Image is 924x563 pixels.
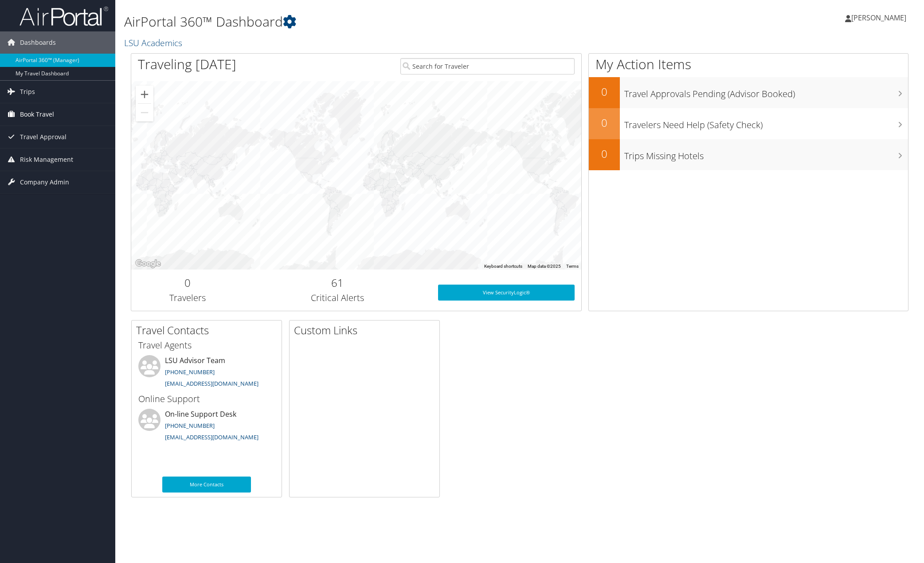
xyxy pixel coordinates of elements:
h3: Travelers Need Help (Safety Check) [624,114,908,131]
h2: 0 [589,146,620,161]
a: LSU Academics [124,37,184,49]
a: Terms (opens in new tab) [566,264,579,269]
a: [PHONE_NUMBER] [165,422,215,430]
h2: 0 [138,275,237,290]
h3: Online Support [138,393,275,405]
span: Map data ©2025 [528,264,561,269]
h2: 0 [589,84,620,99]
span: Book Travel [20,103,54,125]
span: Risk Management [20,149,73,171]
a: 0Trips Missing Hotels [589,139,908,170]
h2: 0 [589,115,620,130]
span: Dashboards [20,31,56,54]
button: Zoom out [136,104,153,121]
span: [PERSON_NAME] [851,13,906,23]
li: LSU Advisor Team [134,355,279,391]
h3: Travel Agents [138,339,275,352]
span: Trips [20,81,35,103]
h1: AirPortal 360™ Dashboard [124,12,651,31]
img: airportal-logo.png [20,6,108,27]
a: [PHONE_NUMBER] [165,368,215,376]
h3: Travel Approvals Pending (Advisor Booked) [624,83,908,100]
h3: Critical Alerts [251,292,425,304]
h3: Trips Missing Hotels [624,145,908,162]
img: Google [133,258,163,270]
button: Keyboard shortcuts [484,263,522,270]
h1: My Action Items [589,55,908,74]
h2: Custom Links [294,323,439,338]
li: On-line Support Desk [134,409,279,445]
a: Open this area in Google Maps (opens a new window) [133,258,163,270]
a: [EMAIL_ADDRESS][DOMAIN_NAME] [165,379,258,387]
button: Zoom in [136,86,153,103]
a: 0Travelers Need Help (Safety Check) [589,108,908,139]
h2: Travel Contacts [136,323,282,338]
h2: 61 [251,275,425,290]
span: Travel Approval [20,126,67,148]
h3: Travelers [138,292,237,304]
a: [PERSON_NAME] [845,4,915,31]
h1: Traveling [DATE] [138,55,236,74]
input: Search for Traveler [400,58,575,74]
a: View SecurityLogic® [438,285,575,301]
a: More Contacts [162,477,251,493]
a: 0Travel Approvals Pending (Advisor Booked) [589,77,908,108]
span: Company Admin [20,171,69,193]
a: [EMAIL_ADDRESS][DOMAIN_NAME] [165,433,258,441]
